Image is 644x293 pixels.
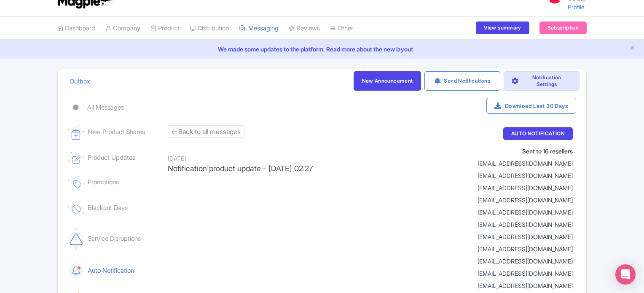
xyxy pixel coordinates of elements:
btn: Back to all messages [168,125,244,138]
a: Other [330,17,353,40]
a: Distribution [190,17,229,40]
img: icon-share-products-passive-586cf1afebc7ee56cd27c2962df33887.svg [68,125,84,140]
a: New Product Shares [68,118,150,146]
div: [EMAIL_ADDRESS][DOMAIN_NAME] [472,208,573,217]
div: [EMAIL_ADDRESS][DOMAIN_NAME] [472,281,573,290]
div: [EMAIL_ADDRESS][DOMAIN_NAME] [472,257,573,266]
button: Close announcement [629,44,636,54]
img: icon-product-update-passive-d8b36680673ce2f1c1093c6d3d9e0655.svg [68,152,84,164]
a: Auto Notification [68,256,150,286]
button: Download Last 30 Days [486,98,576,114]
div: [EMAIL_ADDRESS][DOMAIN_NAME] [472,245,573,253]
div: Sent to 16 resellers [472,147,573,156]
div: [EMAIL_ADDRESS][DOMAIN_NAME] [472,196,573,204]
img: icon-blocked-days-passive-0febe7090a5175195feee36c38de928a.svg [68,201,84,215]
a: Dashboard [57,17,95,40]
div: [EMAIL_ADDRESS][DOMAIN_NAME] [472,232,573,241]
div: [EMAIL_ADDRESS][DOMAIN_NAME] [472,269,573,278]
p: Notification product update - [DATE] 02:27 [168,163,472,174]
a: Notification Settings [504,71,580,91]
a: All Messages [68,96,150,119]
a: View summary [476,22,529,34]
a: Product [150,17,180,40]
img: icon-new-promotion-passive-97cfc8a2a1699b87f57f1e372f5c4344.svg [68,176,84,188]
div: Open Intercom Messenger [615,264,636,285]
a: Profile [568,3,585,11]
a: Messaging [239,17,279,40]
a: Subscription [539,22,587,34]
a: New Announcement [354,71,421,91]
a: Outbox [70,70,90,93]
a: Company [105,17,140,40]
img: icon-auto-notification-passive-90f0fc5d3ac5efac254e4ceb20dbff71.svg [68,263,84,279]
a: We made some updates to the platform. Read more about the new layout [5,45,639,54]
a: Product Updates [68,145,150,170]
div: [EMAIL_ADDRESS][DOMAIN_NAME] [472,183,573,192]
img: icon-service-disruption-passive-d53cc9fb2ac501153ed424a81dd5f4a8.svg [68,228,84,250]
div: [EMAIL_ADDRESS][DOMAIN_NAME] [472,171,573,180]
div: [EMAIL_ADDRESS][DOMAIN_NAME] [472,159,573,168]
a: Service Disruptions [68,221,150,256]
div: [DATE] [168,154,472,163]
a: Send Notifications [424,71,500,91]
a: Reviews [289,17,320,40]
a: Blackout Days [68,194,150,222]
div: Auto notification [503,127,573,140]
div: [EMAIL_ADDRESS][DOMAIN_NAME] [472,220,573,229]
a: Promotions [68,169,150,195]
